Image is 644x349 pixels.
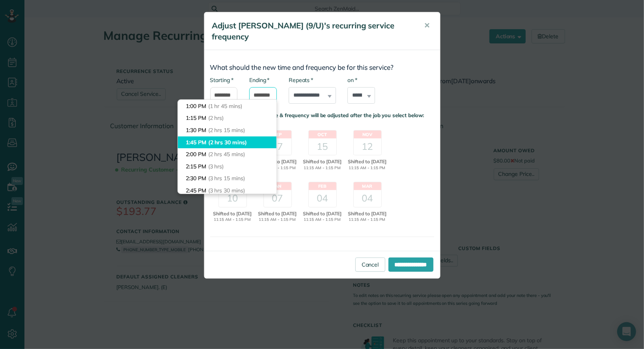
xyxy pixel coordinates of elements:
[256,158,299,165] span: Shifted to [DATE]
[346,210,389,217] span: Shifted to [DATE]
[208,114,224,121] span: (2 hrs)
[178,172,276,185] li: 2:30 PM
[264,190,291,207] div: 07
[264,182,291,190] header: Jan
[354,131,381,138] header: Nov
[346,217,389,223] span: 11:15 AM - 1:15 PM
[178,136,276,149] li: 1:45 PM
[346,158,389,165] span: Shifted to [DATE]
[211,217,254,223] span: 11:15 AM - 1:15 PM
[211,210,254,217] span: Shifted to [DATE]
[309,131,336,138] header: Oct
[354,138,381,155] div: 12
[309,182,336,190] header: Feb
[208,187,245,194] span: (3 hrs 30 mins)
[210,64,434,71] h3: What should the new time and frequency be for this service?
[264,131,291,138] header: Sep
[178,100,276,112] li: 1:00 PM
[210,112,434,119] p: This recurring service's time & frequency will be adjusted after the job you select below:
[354,190,381,207] div: 04
[178,185,276,197] li: 2:45 PM
[208,151,245,158] span: (2 hrs 45 mins)
[347,76,357,84] label: on
[289,76,313,84] label: Repeats
[309,190,336,207] div: 04
[208,139,247,146] span: (2 hrs 30 mins)
[264,138,291,155] div: 17
[208,127,245,134] span: (2 hrs 15 mins)
[208,175,245,182] span: (3 hrs 15 mins)
[301,217,344,223] span: 11:15 AM - 1:15 PM
[219,190,246,207] div: 10
[178,112,276,124] li: 1:15 PM
[210,76,233,84] label: Starting
[178,161,276,173] li: 2:15 PM
[309,138,336,155] div: 15
[301,165,344,171] span: 11:15 AM - 1:15 PM
[256,210,299,217] span: Shifted to [DATE]
[256,165,299,171] span: 11:15 AM - 1:15 PM
[178,124,276,136] li: 1:30 PM
[354,182,381,190] header: Mar
[301,210,344,217] span: Shifted to [DATE]
[256,217,299,223] span: 11:15 AM - 1:15 PM
[424,21,430,30] span: ✕
[212,20,413,42] h5: Adjust [PERSON_NAME] (9/U)'s recurring service frequency
[208,103,242,110] span: (1 hr 45 mins)
[346,165,389,171] span: 11:15 AM - 1:15 PM
[355,258,385,272] a: Cancel
[178,148,276,161] li: 2:00 PM
[301,158,344,165] span: Shifted to [DATE]
[208,163,224,170] span: (3 hrs)
[249,76,269,84] label: Ending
